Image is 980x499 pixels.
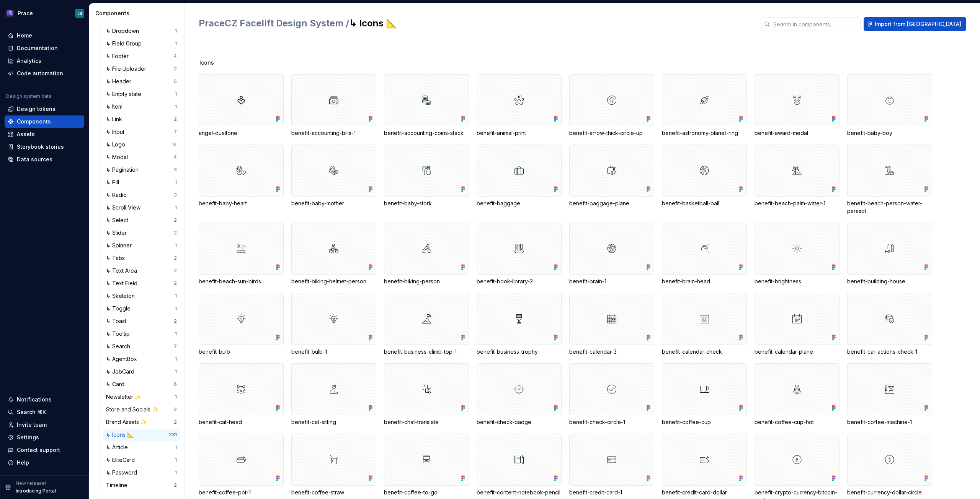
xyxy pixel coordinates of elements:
div: ↳ JobCard [106,368,137,375]
a: ↳ AgentBox1 [103,353,180,365]
div: Brand Assets ✨ [106,418,150,426]
div: benefit-cat-head [199,418,284,426]
div: benefit-baggage-plane [569,200,654,207]
div: benefit-car-actions-check-1 [847,348,932,356]
div: ↳ Tooltip [106,330,133,338]
div: 7 [174,129,177,135]
div: 1 [175,394,177,400]
div: ↳ Footer [106,52,132,60]
a: Documentation [5,42,84,54]
div: ↳ Empty state [106,90,144,98]
button: Help [5,457,84,469]
a: Store and Socials ✨2 [103,403,180,416]
div: benefit-baby-stork [384,145,469,215]
div: benefit-bulb [199,293,284,356]
div: benefit-award-medal [755,129,840,137]
div: ↳ Text Area [106,267,140,275]
div: 14 [172,141,177,148]
div: Documentation [17,44,58,52]
div: benefit-brightness [755,278,840,285]
div: ↳ Toggle [106,305,134,312]
div: benefit-brain-1 [569,223,654,285]
div: ↳ Tabs [106,254,128,262]
a: Data sources [5,153,84,166]
div: benefit-currency-dollar-circle [847,489,932,496]
div: ↳ Radio [106,191,130,199]
div: angel-dualtone [199,129,284,137]
div: benefit-bulb [199,348,284,356]
div: benefit-brain-head [662,223,747,285]
a: ↳ JobCard1 [103,366,180,378]
div: 1 [175,356,177,362]
a: ↳ Text Field2 [103,277,180,289]
div: benefit-cat-sitting [291,418,376,426]
div: Prace [18,10,33,17]
div: Components [17,118,51,125]
div: Code automation [17,70,63,77]
div: benefit-coffee-straw [291,489,376,496]
div: ↳ EliteCard [106,456,138,464]
a: ↳ Tooltip1 [103,328,180,340]
div: benefit-chat-translate [384,418,469,426]
div: benefit-baby-heart [199,145,284,215]
a: Code automation [5,67,84,80]
div: benefit-arrow-thick-circle-up [569,129,654,137]
a: ↳ Toggle1 [103,302,180,315]
div: ↳ Spinner [106,242,135,249]
div: benefit-coffee-cup-hot [755,418,840,426]
div: benefit-baby-boy [847,74,932,137]
span: Import from [GEOGRAPHIC_DATA] [875,20,961,28]
a: Analytics [5,55,84,67]
div: benefit-chat-translate [384,363,469,426]
div: 231 [169,432,177,438]
button: Import from [GEOGRAPHIC_DATA] [864,17,966,31]
a: Assets [5,128,84,140]
a: ↳ Text Area2 [103,265,180,277]
div: benefit-calendar-plane [755,348,840,356]
div: 2 [174,217,177,223]
div: JB [77,10,82,16]
a: Settings [5,431,84,444]
div: 2 [174,230,177,236]
div: ↳ Pill [106,179,122,186]
div: benefit-cat-sitting [291,363,376,426]
div: Assets [17,130,35,138]
div: benefit-coffee-pot-1 [199,489,284,496]
div: 2 [174,255,177,261]
div: benefit-coffee-cup [662,363,747,426]
a: ↳ Spinner1 [103,239,180,252]
a: ↳ Logo14 [103,138,180,151]
input: Search in components... [770,17,861,31]
div: 2 [174,268,177,274]
a: ↳ Article1 [103,441,180,453]
p: Introducing Portal [16,488,56,494]
div: 1 [175,444,177,450]
div: benefit-beach-palm-water-1 [755,145,840,215]
div: 6 [174,381,177,387]
div: 7 [174,343,177,349]
div: ↳ Link [106,115,125,123]
a: ↳ Skeleton1 [103,290,180,302]
div: benefit-brain-head [662,278,747,285]
a: ↳ Select2 [103,214,180,226]
div: angel-dualtone [199,74,284,137]
div: benefit-award-medal [755,74,840,137]
button: Search ⌘K [5,406,84,418]
a: ↳ Scroll View1 [103,202,180,214]
div: ↳ Search [106,343,133,350]
div: 2 [174,406,177,413]
div: Home [17,32,32,39]
div: benefit-baggage-plane [569,145,654,215]
div: Timeline [106,481,131,489]
a: ↳ Tabs2 [103,252,180,264]
div: benefit-business-trophy [477,348,562,356]
div: benefit-check-badge [477,418,562,426]
div: 2 [174,280,177,286]
div: benefit-biking-person [384,278,469,285]
div: benefit-coffee-cup-hot [755,363,840,426]
div: ↳ Select [106,216,131,224]
button: Contact support [5,444,84,456]
a: ↳ Pill1 [103,176,180,189]
div: 3 [174,167,177,173]
a: ↳ Slider2 [103,227,180,239]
